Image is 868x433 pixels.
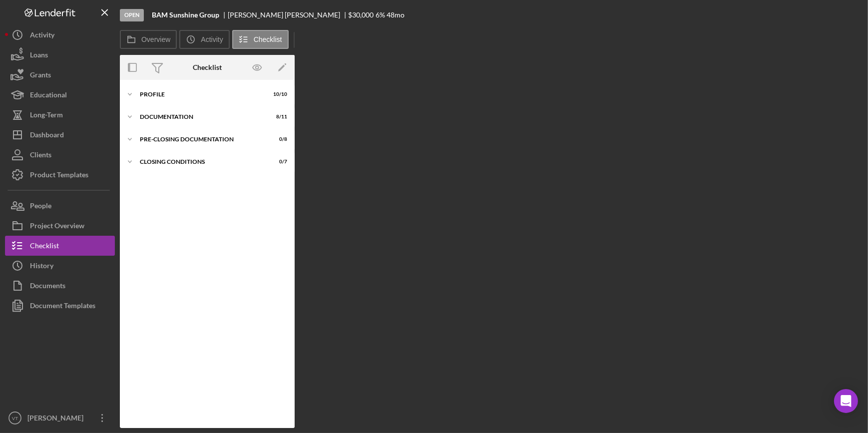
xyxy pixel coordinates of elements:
[30,25,54,47] div: Activity
[30,276,65,298] div: Documents
[30,236,59,258] div: Checklist
[269,159,287,165] div: 0 / 7
[140,91,262,97] div: Profile
[30,256,53,278] div: History
[269,91,287,97] div: 10 / 10
[5,145,115,165] button: Clients
[349,10,374,19] span: $30,000
[120,9,144,21] div: Open
[12,416,18,421] text: VT
[254,35,282,43] label: Checklist
[140,114,262,120] div: Documentation
[30,85,67,107] div: Educational
[5,408,115,428] button: VT[PERSON_NAME]
[387,11,405,19] div: 48 mo
[140,136,262,142] div: Pre-Closing Documentation
[5,196,115,216] button: People
[5,256,115,276] button: History
[30,145,51,167] div: Clients
[5,125,115,145] button: Dashboard
[232,30,289,49] button: Checklist
[5,165,115,185] button: Product Templates
[5,25,115,45] button: Activity
[5,85,115,105] button: Educational
[5,216,115,236] button: Project Overview
[30,45,48,67] div: Loans
[30,296,95,318] div: Document Templates
[25,408,90,431] div: [PERSON_NAME]
[30,125,64,147] div: Dashboard
[269,114,287,120] div: 8 / 11
[179,30,229,49] button: Activity
[201,35,223,43] label: Activity
[30,216,84,238] div: Project Overview
[193,63,222,71] div: Checklist
[30,65,51,87] div: Grants
[5,276,115,296] button: Documents
[5,105,115,125] button: Long-Term
[5,45,115,65] button: Loans
[30,196,51,218] div: People
[120,30,177,49] button: Overview
[5,65,115,85] button: Grants
[269,136,287,142] div: 0 / 8
[30,105,63,127] div: Long-Term
[228,11,349,19] div: [PERSON_NAME] [PERSON_NAME]
[141,35,170,43] label: Overview
[5,236,115,256] button: Checklist
[376,11,385,19] div: 6 %
[5,296,115,316] button: Document Templates
[140,159,262,165] div: Closing Conditions
[834,389,858,413] div: Open Intercom Messenger
[30,165,88,187] div: Product Templates
[152,11,219,19] b: BAM Sunshine Group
